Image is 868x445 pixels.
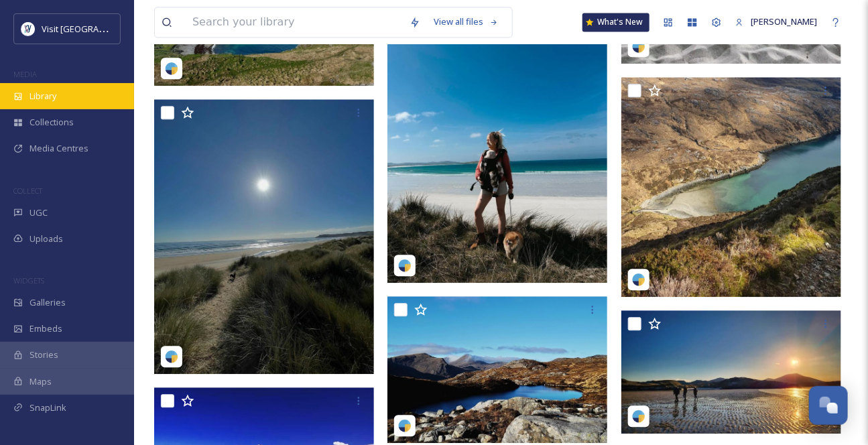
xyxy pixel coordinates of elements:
span: Embeds [29,322,62,335]
button: Open Chat [809,386,848,425]
img: snapsea-logo.png [398,419,412,432]
span: UGC [29,206,48,219]
a: View all files [427,9,505,35]
span: WIDGETS [13,275,44,285]
span: SnapLink [29,401,66,414]
img: snapsea-logo.png [165,350,178,363]
img: Untitled%20design%20%2897%29.png [21,22,35,36]
span: Visit [GEOGRAPHIC_DATA] [42,22,145,35]
input: Search your library [186,7,403,37]
span: Maps [29,375,52,388]
span: Galleries [29,296,66,309]
span: Library [29,90,56,103]
span: MEDIA [13,69,37,79]
img: snapsea-logo.png [398,259,412,272]
span: Media Centres [29,142,88,155]
a: What's New [582,13,649,31]
span: [PERSON_NAME] [751,15,817,27]
img: 9bkylesharris-17959877141871335.jpeg [621,77,841,297]
img: snapsea-logo.png [632,273,645,286]
img: snapsea-logo.png [632,40,645,53]
img: snapsea-logo.png [165,62,178,75]
img: westernisleswideskies-17926534406803239.jpg [621,310,841,434]
img: hollyinthehebrides-3347886.jpg [154,99,374,374]
span: Uploads [29,233,63,245]
span: COLLECT [13,186,42,196]
span: Stories [29,348,58,361]
img: the.wee.scottish.explorers-17875798416337928.jpeg [387,8,607,283]
img: snapsea-logo.png [632,409,645,423]
a: [PERSON_NAME] [729,9,824,35]
span: Collections [29,116,74,129]
img: rutha.hamilton-17883574365007559.jpg [387,296,607,443]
